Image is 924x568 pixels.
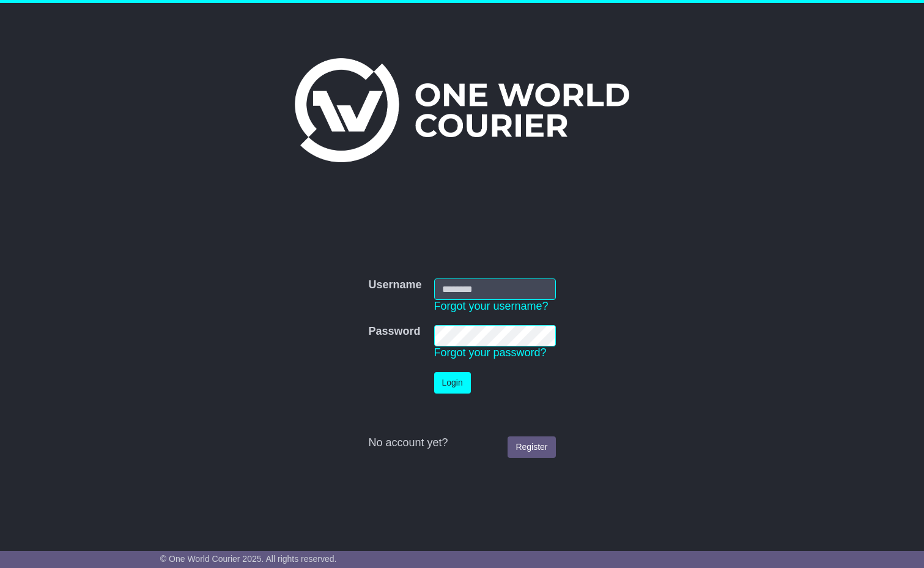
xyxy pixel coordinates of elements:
[368,325,420,338] label: Password
[368,278,421,292] label: Username
[295,58,629,162] img: One World
[434,300,549,312] a: Forgot your username?
[434,346,547,359] a: Forgot your password?
[508,436,555,458] a: Register
[434,372,471,394] button: Login
[368,436,555,450] div: No account yet?
[160,554,337,564] span: © One World Courier 2025. All rights reserved.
